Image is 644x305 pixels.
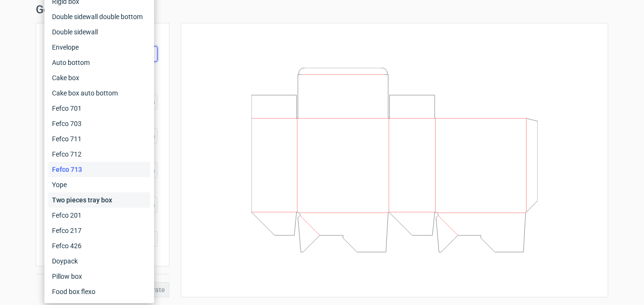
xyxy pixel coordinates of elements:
div: Pillow box [48,269,150,284]
div: Fefco 703 [48,116,150,131]
div: Two pieces tray box [48,192,150,208]
div: Food box flexo [48,284,150,299]
div: Double sidewall double bottom [48,9,150,24]
div: Fefco 712 [48,147,150,162]
div: Fefco 217 [48,223,150,238]
div: Cake box [48,70,150,85]
div: Cake box auto bottom [48,85,150,101]
div: Auto bottom [48,55,150,70]
div: Fefco 713 [48,162,150,177]
div: Double sidewall [48,24,150,40]
div: Fefco 701 [48,101,150,116]
div: Doypack [48,253,150,269]
h1: Generate new dieline [36,4,608,15]
div: Yope [48,177,150,192]
div: Envelope [48,40,150,55]
div: Fefco 426 [48,238,150,253]
div: Fefco 201 [48,208,150,223]
div: Fefco 711 [48,131,150,147]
